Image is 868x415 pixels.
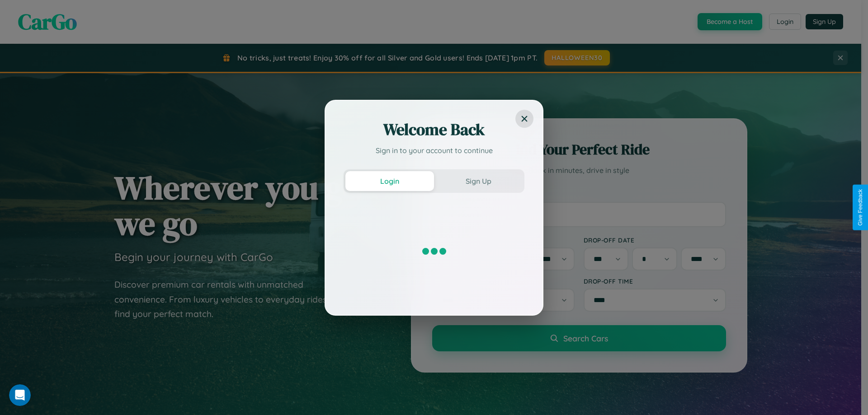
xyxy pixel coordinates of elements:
p: Sign in to your account to continue [344,145,524,156]
div: Give Feedback [857,189,863,226]
iframe: Intercom live chat [9,384,31,406]
button: Sign Up [434,171,523,191]
button: Login [345,171,434,191]
h2: Welcome Back [344,119,524,140]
